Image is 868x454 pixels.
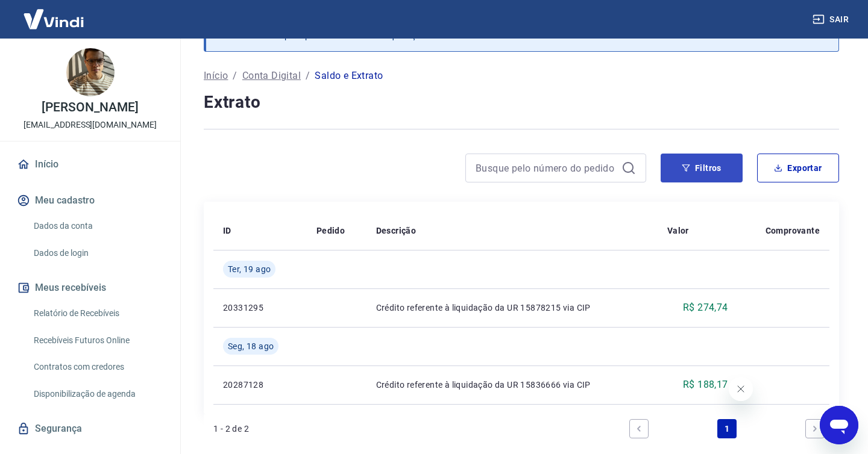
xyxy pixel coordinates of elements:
p: Crédito referente à liquidação da UR 15878215 via CIP [376,302,648,314]
span: Ter, 19 ago [228,263,271,275]
button: Filtros [661,154,743,182]
p: Saldo e Extrato [315,69,383,83]
a: Segurança [14,415,166,442]
h4: Extrato [204,90,839,114]
p: Crédito referente à liquidação da UR 15836666 via CIP [376,379,648,391]
span: Seg, 18 ago [228,340,274,352]
img: Vindi [14,1,93,37]
span: Olá! Precisa de ajuda? [7,8,101,18]
a: Recebíveis Futuros Online [29,328,166,353]
a: Relatório de Recebíveis [29,301,166,326]
p: Comprovante [766,225,820,237]
img: f882aa9d-258a-419a-b930-6207a7804c9c.jpeg [66,48,115,96]
a: Dados de login [29,241,166,266]
button: Sair [810,8,854,31]
ul: Pagination [624,414,829,443]
button: Exportar [757,154,839,182]
p: Descrição [376,225,417,237]
p: Pedido [316,225,345,237]
a: Previous page [629,419,649,438]
a: Conta Digital [242,69,301,83]
iframe: Botão para abrir a janela de mensagens [820,406,858,444]
p: 1 - 2 de 2 [213,423,249,435]
a: Contratos com credores [29,355,166,379]
iframe: Fechar mensagem [729,377,753,401]
a: Disponibilização de agenda [29,382,166,406]
a: Next page [805,419,825,438]
p: R$ 274,74 [683,300,728,315]
a: Início [204,69,228,83]
a: Início [14,151,166,178]
input: Busque pelo número do pedido [476,159,617,177]
p: [EMAIL_ADDRESS][DOMAIN_NAME] [24,119,157,131]
button: Meus recebíveis [14,275,166,301]
p: 20287128 [223,379,297,391]
p: [PERSON_NAME] [42,101,138,114]
a: Page 1 is your current page [717,419,737,438]
p: ID [223,225,231,237]
p: / [233,69,237,83]
a: Dados da conta [29,214,166,238]
p: R$ 188,17 [683,378,728,392]
button: Meu cadastro [14,187,166,214]
p: / [306,69,310,83]
p: 20331295 [223,302,297,314]
p: Valor [667,225,689,237]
